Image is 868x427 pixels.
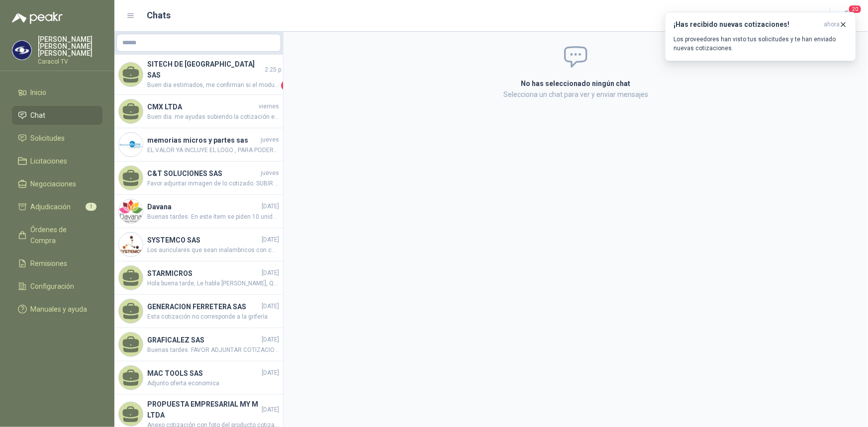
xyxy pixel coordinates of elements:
[147,81,279,90] span: Buen dia estimados, me confirman si el modulo es para PC o LAPTOP
[114,228,283,261] a: Company LogoSYSTEMCO SAS[DATE]Los auriculares que sean inalambricos con conexión a Bluetooth
[114,361,283,395] a: MAC TOOLS SAS[DATE]Adjunto oferta economica
[262,302,279,311] span: [DATE]
[261,135,279,145] span: jueves
[31,258,68,269] span: Remisiones
[147,279,279,288] span: Hola buena tarde, Le habla [PERSON_NAME], Quisiera saber por favor para que tipo de vehículo es l...
[147,246,279,255] span: Los auriculares que sean inalambricos con conexión a Bluetooth
[119,199,143,223] img: Company Logo
[12,220,102,250] a: Órdenes de Compra
[147,345,279,355] span: Buenas tardes. FAVOR ADJUNTAR COTIZACION EN SU FORMATO
[262,235,279,245] span: [DATE]
[262,268,279,278] span: [DATE]
[31,110,46,121] span: Chat
[114,261,283,295] a: STARMICROS[DATE]Hola buena tarde, Le habla [PERSON_NAME], Quisiera saber por favor para que tipo ...
[119,133,143,157] img: Company Logo
[262,368,279,378] span: [DATE]
[262,405,279,415] span: [DATE]
[38,36,102,57] p: [PERSON_NAME] [PERSON_NAME] [PERSON_NAME]
[12,129,102,148] a: Solicitudes
[848,4,862,14] span: 20
[265,65,291,75] span: 2:25 p. m.
[31,201,71,212] span: Adjudicación
[31,304,88,315] span: Manuales y ayuda
[147,135,259,146] h4: memorias micros y partes sas
[114,55,283,95] a: SITECH DE [GEOGRAPHIC_DATA] SAS2:25 p. m.Buen dia estimados, me confirman si el modulo es para PC...
[147,146,279,155] span: EL VALOR YA INCLUYE EL LOGO , PARA PODER CUMPLIR CON LA ENTREGA PARA LA FECHA , DEBEMOS TENER RES...
[262,202,279,211] span: [DATE]
[147,379,279,388] span: Adjunto oferta economica
[402,78,750,89] h2: No has seleccionado ningún chat
[402,89,750,100] p: Selecciona un chat para ver y enviar mensajes
[674,20,820,29] h3: ¡Has recibido nuevas cotizaciones!
[12,277,102,296] a: Configuración
[147,8,171,22] h1: Chats
[31,87,47,98] span: Inicio
[31,178,77,189] span: Negociaciones
[838,7,856,25] button: 20
[259,102,279,111] span: viernes
[12,152,102,171] a: Licitaciones
[147,212,279,222] span: Buenas tardes. En este ítem se piden 10 unidades, combinadas y/o alternativa para entregar las 10...
[12,106,102,125] a: Chat
[147,179,279,188] span: Favor adjuntar inmagen de lo cotizado. SUBIR COTIZACION EN SU FORMATO
[31,281,75,292] span: Configuración
[147,368,260,379] h4: MAC TOOLS SAS
[31,133,65,144] span: Solicitudes
[31,156,68,167] span: Licitaciones
[281,81,291,90] span: 1
[147,168,259,179] h4: C&T SOLUCIONES SAS
[147,335,260,345] h4: GRAFICALEZ SAS
[147,201,260,212] h4: Davana
[12,300,102,319] a: Manuales y ayuda
[114,295,283,328] a: GENERACION FERRETERA SAS[DATE]Esta cotización no corresponde a la grifería
[12,174,102,193] a: Negociaciones
[114,162,283,195] a: C&T SOLUCIONES SASjuevesFavor adjuntar inmagen de lo cotizado. SUBIR COTIZACION EN SU FORMATO
[114,195,283,228] a: Company LogoDavana[DATE]Buenas tardes. En este ítem se piden 10 unidades, combinadas y/o alternat...
[119,233,143,256] img: Company Logo
[31,224,93,246] span: Órdenes de Compra
[262,335,279,344] span: [DATE]
[12,83,102,102] a: Inicio
[665,12,856,61] button: ¡Has recibido nuevas cotizaciones!ahora Los proveedores han visto tus solicitudes y te han enviad...
[147,112,279,122] span: Buen dia. me ayudas subiendo la cotización en el formato de ustedes. Gracias
[147,235,260,246] h4: SYSTEMCO SAS
[114,328,283,361] a: GRAFICALEZ SAS[DATE]Buenas tardes. FAVOR ADJUNTAR COTIZACION EN SU FORMATO
[114,128,283,162] a: Company Logomemorias micros y partes sasjuevesEL VALOR YA INCLUYE EL LOGO , PARA PODER CUMPLIR CO...
[824,20,840,29] span: ahora
[12,41,31,60] img: Company Logo
[86,203,96,211] span: 1
[261,169,279,178] span: jueves
[12,254,102,273] a: Remisiones
[12,197,102,216] a: Adjudicación1
[147,101,257,112] h4: CMX LTDA
[114,95,283,128] a: CMX LTDAviernesBuen dia. me ayudas subiendo la cotización en el formato de ustedes. Gracias
[674,35,848,53] p: Los proveedores han visto tus solicitudes y te han enviado nuevas cotizaciones.
[147,268,260,279] h4: STARMICROS
[12,12,63,24] img: Logo peakr
[38,59,102,65] p: Caracol TV
[147,312,279,322] span: Esta cotización no corresponde a la grifería
[147,59,263,81] h4: SITECH DE [GEOGRAPHIC_DATA] SAS
[147,399,260,421] h4: PROPUESTA EMPRESARIAL MY M LTDA
[147,301,260,312] h4: GENERACION FERRETERA SAS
